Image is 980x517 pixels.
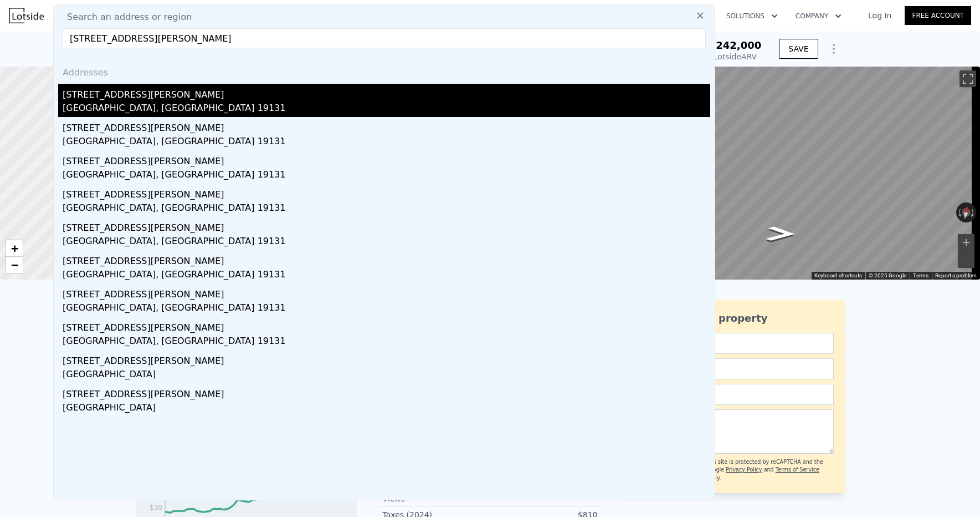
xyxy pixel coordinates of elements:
[705,458,833,482] div: This site is protected by reCAPTCHA and the Google and apply.
[63,350,710,368] div: [STREET_ADDRESS][PERSON_NAME]
[787,6,850,26] button: Company
[634,333,834,354] input: Name
[58,11,192,24] span: Search an address or region
[507,67,980,280] div: Street View
[905,6,971,25] a: Free Account
[855,10,905,21] a: Log In
[63,301,710,317] div: [GEOGRAPHIC_DATA], [GEOGRAPHIC_DATA] 19131
[960,70,976,87] button: Toggle fullscreen view
[726,467,762,473] a: Privacy Policy
[971,202,977,222] button: Rotate clockwise
[754,223,808,245] path: Go East, Reno St
[63,217,710,235] div: [STREET_ADDRESS][PERSON_NAME]
[63,401,710,417] div: [GEOGRAPHIC_DATA]
[63,201,710,217] div: [GEOGRAPHIC_DATA], [GEOGRAPHIC_DATA] 19131
[779,39,818,59] button: SAVE
[6,240,23,257] a: Zoom in
[63,334,710,350] div: [GEOGRAPHIC_DATA], [GEOGRAPHIC_DATA] 19131
[634,384,834,405] input: Phone
[634,311,834,326] div: Ask about this property
[63,150,710,168] div: [STREET_ADDRESS][PERSON_NAME]
[814,272,862,280] button: Keyboard shortcuts
[63,28,706,48] input: Enter an address, city, region, neighborhood or zip code
[956,202,962,222] button: Rotate counterclockwise
[63,184,710,201] div: [STREET_ADDRESS][PERSON_NAME]
[960,202,972,223] button: Reset the view
[63,268,710,283] div: [GEOGRAPHIC_DATA], [GEOGRAPHIC_DATA] 19131
[709,51,762,62] div: Lotside ARV
[935,272,977,278] a: Report a problem
[913,272,928,278] a: Terms
[63,117,710,135] div: [STREET_ADDRESS][PERSON_NAME]
[6,257,23,273] a: Zoom out
[823,38,845,60] button: Show Options
[9,8,44,23] img: Lotside
[11,258,18,272] span: −
[63,102,710,117] div: [GEOGRAPHIC_DATA], [GEOGRAPHIC_DATA] 19131
[958,234,974,251] button: Zoom in
[634,358,834,379] input: Email
[869,272,906,278] span: © 2025 Google
[63,368,710,383] div: [GEOGRAPHIC_DATA]
[63,283,710,301] div: [STREET_ADDRESS][PERSON_NAME]
[58,57,710,84] div: Addresses
[709,39,762,51] span: $242,000
[958,251,974,268] button: Zoom out
[63,135,710,150] div: [GEOGRAPHIC_DATA], [GEOGRAPHIC_DATA] 19131
[11,241,18,255] span: +
[63,84,710,102] div: [STREET_ADDRESS][PERSON_NAME]
[507,67,980,280] div: Map
[150,504,162,511] tspan: $30
[63,235,710,250] div: [GEOGRAPHIC_DATA], [GEOGRAPHIC_DATA] 19131
[776,467,819,473] a: Terms of Service
[63,250,710,268] div: [STREET_ADDRESS][PERSON_NAME]
[63,168,710,184] div: [GEOGRAPHIC_DATA], [GEOGRAPHIC_DATA] 19131
[717,6,787,26] button: Solutions
[63,383,710,401] div: [STREET_ADDRESS][PERSON_NAME]
[63,317,710,334] div: [STREET_ADDRESS][PERSON_NAME]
